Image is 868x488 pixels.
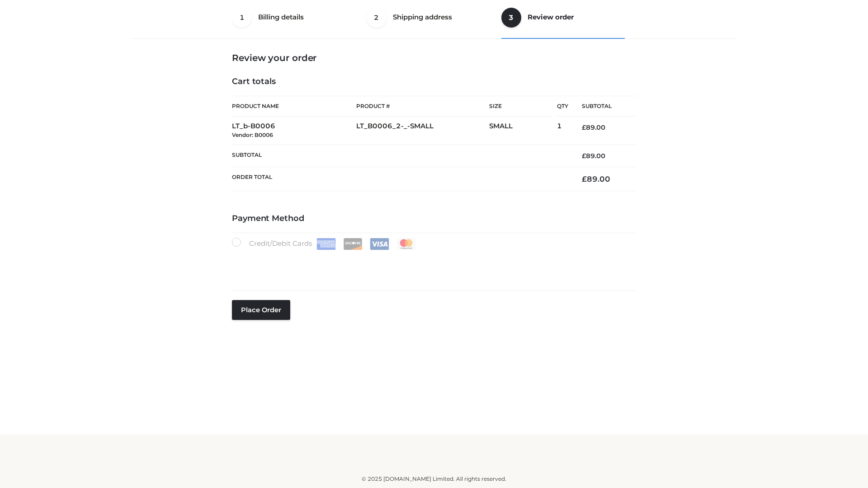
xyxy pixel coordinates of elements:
span: £ [582,123,586,131]
bdi: 89.00 [582,123,605,131]
th: Subtotal [232,145,568,167]
td: 1 [557,117,568,145]
button: Place order [232,300,290,320]
th: Product # [356,96,489,117]
span: £ [582,174,587,183]
th: Size [489,96,552,117]
h4: Payment Method [232,214,636,224]
iframe: Secure payment input frame [230,248,634,281]
bdi: 89.00 [582,174,610,183]
img: Visa [370,238,389,250]
label: Credit/Debit Cards [232,238,417,250]
th: Product Name [232,96,356,117]
td: SMALL [489,117,557,145]
td: LT_b-B0006 [232,117,356,145]
th: Order Total [232,167,568,191]
img: Mastercard [396,238,416,250]
small: Vendor: B0006 [232,131,273,138]
div: © 2025 [DOMAIN_NAME] Limited. All rights reserved. [134,474,734,483]
th: Subtotal [568,96,636,117]
img: Discover [343,238,363,250]
h4: Cart totals [232,77,636,87]
td: LT_B0006_2-_-SMALL [356,117,489,145]
h3: Review your order [232,52,636,63]
span: £ [582,152,586,160]
th: Qty [557,96,568,117]
img: Amex [316,238,336,250]
bdi: 89.00 [582,152,605,160]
